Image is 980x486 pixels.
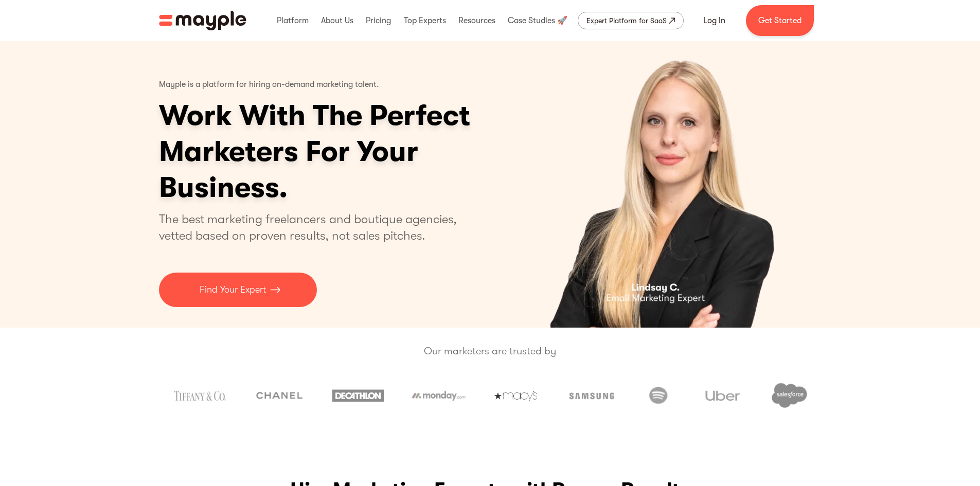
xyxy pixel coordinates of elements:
a: Expert Platform for SaaS [578,12,684,29]
div: 1 of 5 [500,41,822,328]
div: About Us [318,4,356,37]
div: carousel [500,41,822,328]
div: Expert Platform for SaaS [586,14,667,27]
a: home [159,11,246,30]
div: Platform [274,4,311,37]
p: Find Your Expert [200,283,266,297]
div: Resources [456,4,498,37]
div: Top Experts [401,4,449,37]
a: Log In [691,8,738,33]
a: Get Started [746,5,814,36]
div: Pricing [363,4,394,37]
p: Mayple is a platform for hiring on-demand marketing talent. [159,72,379,98]
h1: Work With The Perfect Marketers For Your Business. [159,98,550,206]
p: The best marketing freelancers and boutique agencies, vetted based on proven results, not sales p... [159,211,469,244]
a: Find Your Expert [159,273,317,307]
img: Mayple logo [159,11,246,30]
